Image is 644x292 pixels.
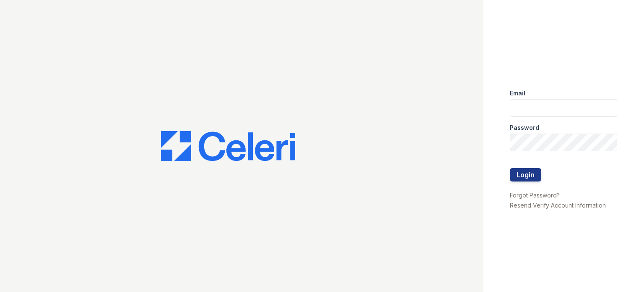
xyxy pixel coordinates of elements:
[510,202,606,209] a: Resend Verify Account Information
[510,89,525,97] label: Email
[510,192,560,199] a: Forgot Password?
[510,124,539,132] label: Password
[161,131,295,161] img: CE_Logo_Blue-a8612792a0a2168367f1c8372b55b34899dd931a85d93a1a3d3e32e68fde9ad4.png
[510,168,541,182] button: Login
